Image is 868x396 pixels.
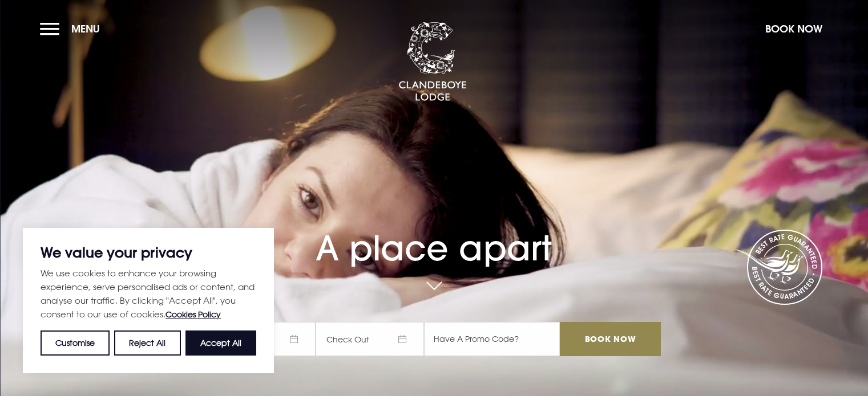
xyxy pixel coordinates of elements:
div: We value your privacy [23,228,274,373]
p: We use cookies to enhance your browsing experience, serve personalised ads or content, and analys... [41,266,256,321]
button: Reject All [114,330,180,356]
p: We value your privacy [41,246,256,259]
h1: A place apart [207,203,660,268]
button: Customise [41,330,110,356]
input: Have A Promo Code? [424,322,560,356]
span: Menu [71,22,100,35]
button: Menu [40,17,106,41]
input: Book Now [560,322,660,356]
button: Book Now [760,17,828,41]
span: Check Out [316,322,424,356]
a: Cookies Policy [165,309,221,319]
img: Clandeboye Lodge [398,22,467,102]
button: Accept All [185,330,256,356]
